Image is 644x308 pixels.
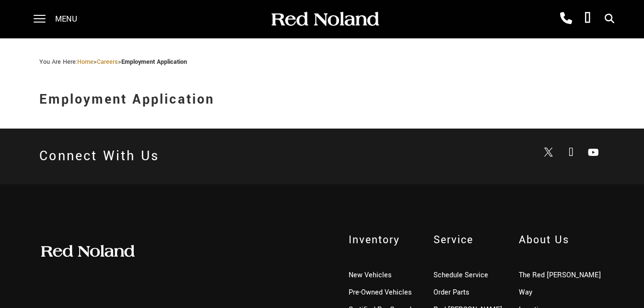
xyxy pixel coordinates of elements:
[97,58,187,66] span: >
[562,143,581,162] a: Open Facebook in a new window
[97,58,118,66] a: Careers
[39,58,605,66] div: Breadcrumbs
[39,58,187,66] span: You Are Here:
[539,143,558,163] a: Open Twitter in a new window
[349,232,420,248] span: Inventory
[77,58,94,66] a: Home
[433,287,469,297] a: Order Parts
[269,11,380,28] img: Red Noland Auto Group
[39,244,135,259] img: Red Noland Auto Group
[121,58,187,66] strong: Employment Application
[433,270,488,280] a: Schedule Service
[77,58,187,66] span: >
[349,270,392,280] a: New Vehicles
[519,270,601,297] a: The Red [PERSON_NAME] Way
[39,143,159,170] h2: Connect With Us
[349,287,412,297] a: Pre-Owned Vehicles
[39,81,605,119] h1: Employment Application
[433,232,504,248] span: Service
[584,143,603,162] a: Open Youtube-play in a new window
[519,232,604,248] span: About Us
